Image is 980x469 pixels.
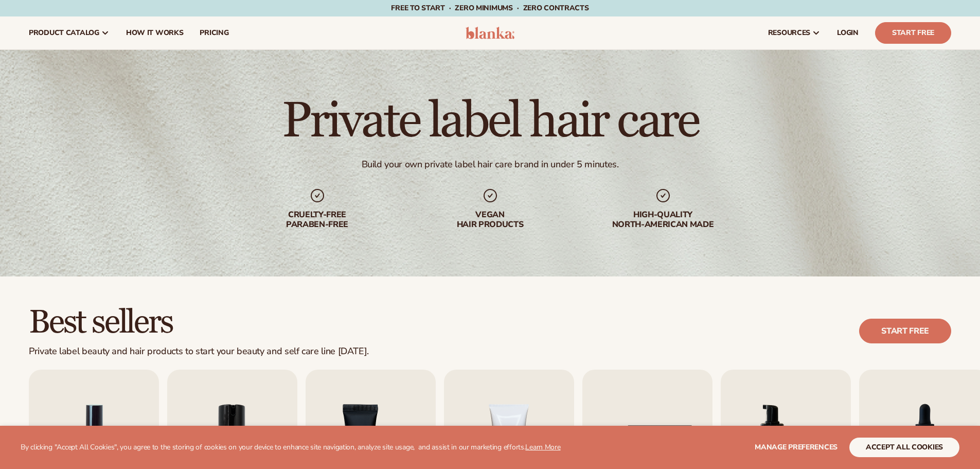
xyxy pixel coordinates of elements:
div: Private label beauty and hair products to start your beauty and self care line [DATE]. [29,346,369,357]
p: By clicking "Accept All Cookies", you agree to the storing of cookies on your device to enhance s... [21,443,561,452]
span: How It Works [126,29,184,37]
img: logo [466,27,514,39]
button: accept all cookies [849,438,959,457]
span: Manage preferences [755,442,838,452]
span: product catalog [29,29,99,37]
a: resources [760,16,829,49]
a: How It Works [118,16,192,49]
a: Start free [859,319,951,343]
h2: Best sellers [29,305,369,340]
a: LOGIN [829,16,867,49]
div: High-quality North-american made [597,210,729,230]
span: resources [768,29,810,37]
span: pricing [200,29,228,37]
a: Learn More [525,442,560,452]
button: Manage preferences [755,438,838,457]
div: cruelty-free paraben-free [252,210,383,230]
a: Start Free [875,22,951,44]
a: product catalog [21,16,118,49]
h1: Private label hair care [282,97,699,146]
a: pricing [191,16,237,49]
span: LOGIN [837,29,859,37]
div: Vegan hair products [424,210,556,230]
span: Free to start · ZERO minimums · ZERO contracts [391,3,589,13]
div: Build your own private label hair care brand in under 5 minutes. [362,159,619,170]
